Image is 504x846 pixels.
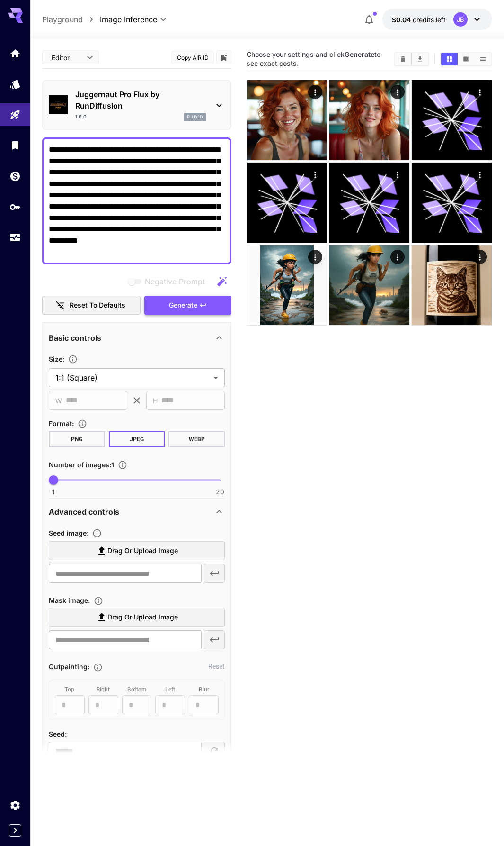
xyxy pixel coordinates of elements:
[49,608,225,627] label: Drag or upload image
[413,16,446,24] span: credits left
[9,109,21,121] div: Playground
[52,53,81,63] span: Editor
[49,594,225,653] div: Seed Image is required!
[9,170,21,182] div: Wallet
[169,300,197,311] span: Generate
[55,372,210,383] span: 1:1 (Square)
[144,296,231,315] button: Generate
[75,89,206,111] p: Juggernaut Pro Flux by RunDiffusion
[49,419,74,428] span: Format :
[64,355,81,364] button: Adjust the dimensions of the generated image by specifying its width and height in pixels, or sel...
[329,80,409,160] img: 2Q==
[412,245,492,325] img: 4POjU6fFl1nVoAAAAASUVORK5CYII=
[473,85,487,99] div: Actions
[49,355,64,363] span: Size :
[9,824,21,837] button: Expand sidebar
[473,250,487,264] div: Actions
[9,201,21,213] div: API Keys
[49,680,225,720] div: A seed image is required to use outpainting
[49,596,90,604] span: Mask image :
[89,663,106,672] button: Extends the image boundaries in specified directions.
[392,15,446,25] div: $0.0404
[220,52,228,63] button: Add to library
[329,245,409,325] img: 2Q==
[382,9,492,30] button: $0.0404JB
[440,52,492,66] div: Show media in grid viewShow media in video viewShow media in list view
[247,50,380,67] span: Choose your settings and click to see exact costs.
[208,662,225,671] button: Reset
[109,431,165,447] button: JPEG
[88,528,106,538] button: Upload a reference image to guide the result. This is needed for Image-to-Image or Inpainting. Su...
[145,276,205,287] span: Negative Prompt
[90,596,107,606] button: Upload a mask image to define the area to edit, or use the Mask Editor to create one from your se...
[49,506,119,518] p: Advanced controls
[9,78,21,90] div: Models
[49,541,225,561] label: Drag or upload image
[9,232,21,244] div: Usage
[475,53,491,65] button: Show media in list view
[308,250,322,264] div: Actions
[49,730,67,738] span: Seed :
[55,395,62,406] span: W
[42,296,141,315] button: Reset to defaults
[114,460,131,470] button: Specify how many images to generate in a single request. Each image generation will be charged se...
[345,50,374,58] b: Generate
[247,245,327,325] img: caMrClN9YAAAAAElFTkSuQmCC
[49,431,105,447] button: PNG
[308,167,322,182] div: Actions
[247,80,327,160] img: Z
[168,431,225,447] button: WEBP
[441,53,458,65] button: Show media in grid view
[412,53,428,65] button: Download All
[392,16,413,24] span: $0.04
[153,395,158,406] span: H
[42,14,100,25] nav: breadcrumb
[52,487,55,497] span: 1
[75,113,87,120] p: 1.0.0
[49,332,101,344] p: Basic controls
[9,799,21,811] div: Settings
[453,12,468,27] div: JB
[308,85,322,99] div: Actions
[42,14,83,25] a: Playground
[390,85,405,99] div: Actions
[216,487,224,497] span: 20
[49,327,225,349] div: Basic controls
[458,53,475,65] button: Show media in video view
[49,461,114,469] span: Number of images : 1
[395,53,411,65] button: Clear All
[171,51,214,64] button: Copy AIR ID
[107,545,178,557] span: Drag or upload image
[473,167,487,182] div: Actions
[107,611,178,623] span: Drag or upload image
[394,52,429,66] div: Clear AllDownload All
[49,663,89,671] span: Outpainting :
[390,167,405,182] div: Actions
[126,275,212,287] span: Negative prompts are not compatible with the selected model.
[49,529,88,537] span: Seed image :
[100,14,157,25] span: Image Inference
[49,85,225,125] div: Juggernaut Pro Flux by RunDiffusion1.0.0flux1d
[74,419,91,428] button: Choose the file format for the output image.
[390,250,405,264] div: Actions
[9,47,21,59] div: Home
[49,500,225,523] div: Advanced controls
[9,139,21,151] div: Library
[187,114,203,120] p: flux1d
